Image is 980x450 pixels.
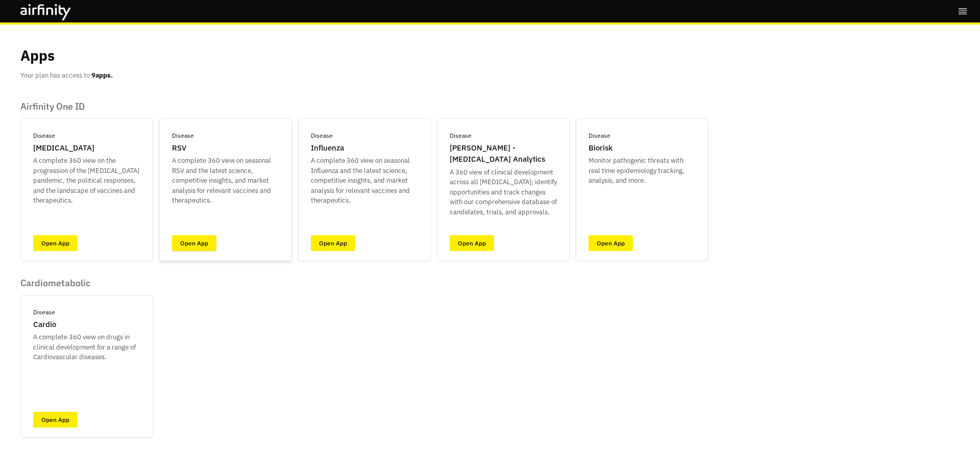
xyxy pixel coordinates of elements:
a: Open App [33,412,78,428]
a: Open App [311,235,355,251]
p: Disease [589,131,610,140]
p: Disease [33,308,55,317]
p: Monitor pathogenic threats with real time epidemiology tracking, analysis, and more. [589,156,696,186]
p: Biorisk [589,142,612,154]
p: Influenza [311,142,344,154]
p: Disease [311,131,333,140]
p: RSV [172,142,186,154]
p: Your plan has access to [20,70,113,81]
p: Disease [33,131,55,140]
a: Open App [33,235,78,251]
p: Disease [450,131,472,140]
p: Airfinity One ID [20,101,708,112]
p: A complete 360 view on seasonal Influenza and the latest science, competitive insights, and marke... [311,156,418,206]
p: A complete 360 view on drugs in clinical development for a range of Cardiovascular diseases. [33,332,140,362]
p: Apps [20,45,55,66]
p: Disease [172,131,194,140]
p: [PERSON_NAME] - [MEDICAL_DATA] Analytics [450,142,557,165]
a: Open App [172,235,216,251]
p: A 360 view of clinical development across all [MEDICAL_DATA]; identify opportunities and track ch... [450,167,557,217]
p: A complete 360 view on the progression of the [MEDICAL_DATA] pandemic, the political responses, a... [33,156,140,206]
p: Cardio [33,319,56,331]
b: 9 apps. [91,71,113,80]
p: [MEDICAL_DATA] [33,142,94,154]
p: A complete 360 view on seasonal RSV and the latest science, competitive insights, and market anal... [172,156,279,206]
a: Open App [589,235,633,251]
a: Open App [450,235,494,251]
p: Cardiometabolic [20,278,153,289]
